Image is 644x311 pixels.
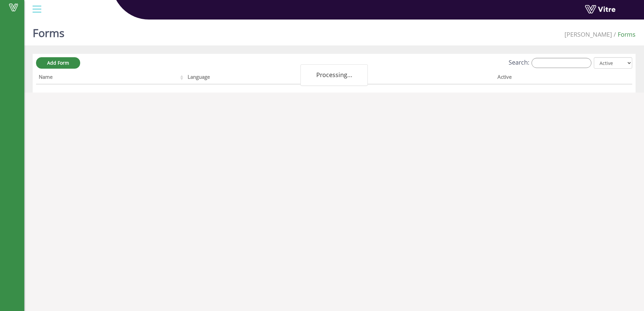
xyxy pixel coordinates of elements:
input: Search: [532,58,591,68]
div: Processing... [300,64,368,86]
th: Name [36,72,185,84]
h1: Forms [33,17,64,45]
li: Forms [612,30,636,39]
a: Add Form [36,57,80,69]
th: Active [495,72,602,84]
label: Search: [509,58,591,68]
span: 379 [565,30,612,38]
th: Company [341,72,495,84]
span: Add Form [47,60,69,66]
th: Language [185,72,341,84]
